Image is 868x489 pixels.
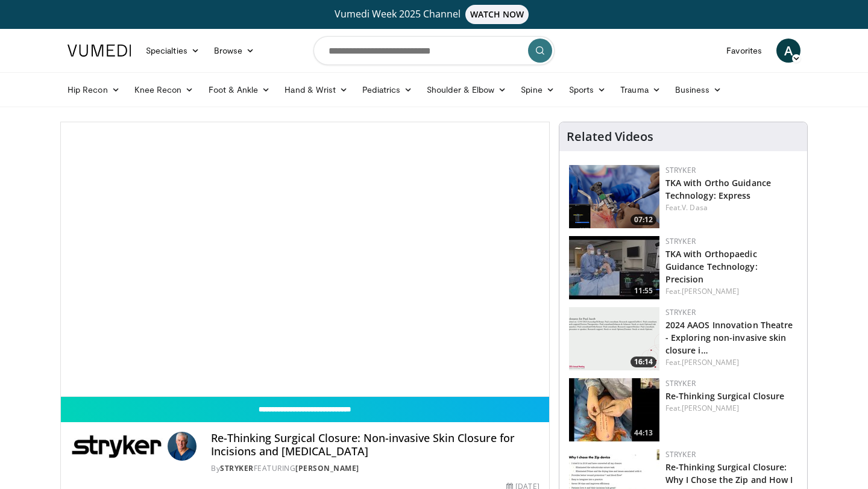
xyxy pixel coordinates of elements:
a: Shoulder & Elbow [420,78,514,102]
a: [PERSON_NAME] [682,357,739,367]
h4: Re-Thinking Surgical Closure: Non-invasive Skin Closure for Incisions and [MEDICAL_DATA] [211,432,539,458]
img: e8d29c52-6dac-44d2-8175-c6c6fe8d93df.png.150x105_q85_crop-smart_upscale.png [569,165,659,228]
a: Specialties [139,39,207,63]
div: Feat. [665,202,797,213]
a: Trauma [613,78,668,102]
a: Stryker [665,236,696,246]
span: WATCH NOW [465,5,529,24]
img: Avatar [168,432,197,461]
a: [PERSON_NAME] [295,463,359,473]
a: 07:12 [569,165,659,228]
a: Business [668,78,729,102]
img: cb16bbc1-7431-4221-a550-032fc4e6ebe3.150x105_q85_crop-smart_upscale.jpg [569,378,659,441]
a: Stryker [665,307,696,317]
img: Stryker [71,432,163,461]
a: 2024 AAOS Innovation Theatre - Exploring non-invasive skin closure i… [665,319,793,356]
div: Feat. [665,403,797,414]
a: Stryker [665,449,696,459]
a: Sports [562,78,614,102]
a: Stryker [665,165,696,175]
a: Stryker [665,378,696,388]
a: Hip Recon [60,78,127,102]
a: Stryker [220,463,254,473]
a: Vumedi Week 2025 ChannelWATCH NOW [69,5,799,24]
a: Pediatrics [355,78,420,102]
div: Feat. [665,286,797,297]
a: [PERSON_NAME] [682,286,739,296]
span: 16:14 [631,357,656,367]
span: 44:13 [631,428,656,438]
a: Re-Thinking Surgical Closure [665,390,785,402]
h4: Related Videos [567,129,653,144]
a: Browse [207,39,262,63]
video-js: Video Player [61,122,549,397]
div: Feat. [665,357,797,368]
input: Search topics, interventions [313,36,555,65]
a: Spine [514,78,561,102]
a: A [776,39,800,63]
a: 44:13 [569,378,659,441]
a: TKA with Orthopaedic Guidance Technology: Precision [665,248,758,285]
img: 6b3867e3-9d1b-463d-a141-4b6c45d671eb.png.150x105_q85_crop-smart_upscale.png [569,307,659,370]
img: VuMedi Logo [68,45,131,57]
a: Favorites [719,39,769,63]
div: By FEATURING [211,463,539,474]
img: 95a24ec6-db12-4acc-8540-7b2e5c885792.150x105_q85_crop-smart_upscale.jpg [569,236,659,299]
a: 16:14 [569,307,659,370]
a: 11:55 [569,236,659,299]
a: Knee Recon [127,78,201,102]
a: [PERSON_NAME] [682,403,739,413]
a: V. Dasa [682,202,708,213]
span: 07:12 [631,214,656,225]
a: TKA with Ortho Guidance Technology: Express [665,177,771,201]
span: 11:55 [631,285,656,296]
a: Hand & Wrist [277,78,355,102]
a: Foot & Ankle [201,78,278,102]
